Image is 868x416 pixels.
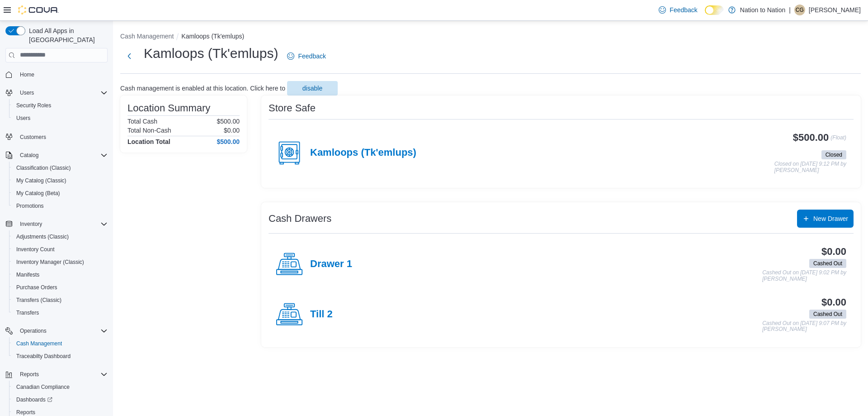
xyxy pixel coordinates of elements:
[13,269,108,280] span: Manifests
[13,269,43,280] a: Manifests
[13,163,75,173] a: Classification (Classic)
[2,218,111,230] button: Inventory
[18,5,59,14] img: Cova
[269,213,331,224] h3: Cash Drawers
[16,69,38,80] a: Home
[20,371,39,378] span: Reports
[310,258,352,270] h4: Drawer 1
[13,201,47,211] a: Promotions
[13,188,64,199] a: My Catalog (Beta)
[16,190,60,197] span: My Catalog (Beta)
[813,214,848,223] span: New Drawer
[9,256,111,268] button: Inventory Manager (Classic)
[2,130,111,143] button: Customers
[9,187,111,200] button: My Catalog (Beta)
[830,132,846,148] p: (Float)
[16,246,55,253] span: Inventory Count
[2,149,111,162] button: Catalog
[794,5,805,15] div: Cam Gottfriedson
[20,134,46,141] span: Customers
[16,132,50,143] a: Customers
[310,309,333,320] h4: Till 2
[793,132,829,143] h3: $500.00
[13,295,108,306] span: Transfers (Classic)
[826,151,842,159] span: Closed
[13,295,65,306] a: Transfers (Classic)
[9,230,111,243] button: Adjustments (Classic)
[269,103,316,114] h3: Store Safe
[797,210,854,228] button: New Drawer
[20,89,34,96] span: Users
[16,202,44,210] span: Promotions
[13,244,108,255] span: Inventory Count
[13,307,108,318] span: Transfers
[287,81,338,96] button: disable
[13,382,73,392] a: Canadian Compliance
[809,259,846,268] span: Cashed Out
[762,320,846,333] p: Cashed Out on [DATE] 9:07 PM by [PERSON_NAME]
[16,258,84,266] span: Inventory Manager (Classic)
[16,219,46,230] button: Inventory
[13,201,108,211] span: Promotions
[13,100,108,111] span: Security Roles
[144,44,278,62] h1: Kamloops (Tk'emlups)
[2,86,111,99] button: Users
[670,5,697,14] span: Feedback
[224,127,240,134] p: $0.00
[9,337,111,350] button: Cash Management
[13,394,108,405] span: Dashboards
[762,270,846,282] p: Cashed Out on [DATE] 9:02 PM by [PERSON_NAME]
[302,84,322,93] span: disable
[13,282,61,293] a: Purchase Orders
[13,175,108,186] span: My Catalog (Classic)
[16,177,66,184] span: My Catalog (Classic)
[16,284,57,291] span: Purchase Orders
[705,5,724,15] input: Dark Mode
[16,296,61,304] span: Transfers (Classic)
[809,310,846,319] span: Cashed Out
[16,325,50,336] button: Operations
[13,338,108,349] span: Cash Management
[16,102,51,109] span: Security Roles
[20,152,38,159] span: Catalog
[13,188,108,199] span: My Catalog (Beta)
[813,259,842,268] span: Cashed Out
[9,393,111,406] a: Dashboards
[13,257,88,268] a: Inventory Manager (Classic)
[181,33,244,40] button: Kamloops (Tk'emlups)
[217,138,240,145] h4: $500.00
[809,5,861,15] p: [PERSON_NAME]
[16,369,42,380] button: Reports
[16,219,108,230] span: Inventory
[16,150,42,161] button: Catalog
[9,281,111,294] button: Purchase Orders
[9,112,111,124] button: Users
[813,310,842,318] span: Cashed Out
[16,115,30,122] span: Users
[13,351,74,362] a: Traceabilty Dashboard
[16,150,108,161] span: Catalog
[13,175,70,186] a: My Catalog (Classic)
[821,297,846,308] h3: $0.00
[13,394,56,405] a: Dashboards
[655,1,701,19] a: Feedback
[821,150,846,159] span: Closed
[127,138,170,145] h4: Location Total
[16,309,39,316] span: Transfers
[16,87,108,98] span: Users
[127,118,157,125] h6: Total Cash
[16,396,52,403] span: Dashboards
[9,306,111,319] button: Transfers
[20,71,34,78] span: Home
[16,340,62,347] span: Cash Management
[120,33,174,40] button: Cash Management
[796,5,804,15] span: CG
[13,338,66,349] a: Cash Management
[127,103,210,114] h3: Location Summary
[16,87,38,98] button: Users
[789,5,791,15] p: |
[9,99,111,112] button: Security Roles
[13,307,42,318] a: Transfers
[16,69,108,80] span: Home
[9,381,111,393] button: Canadian Compliance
